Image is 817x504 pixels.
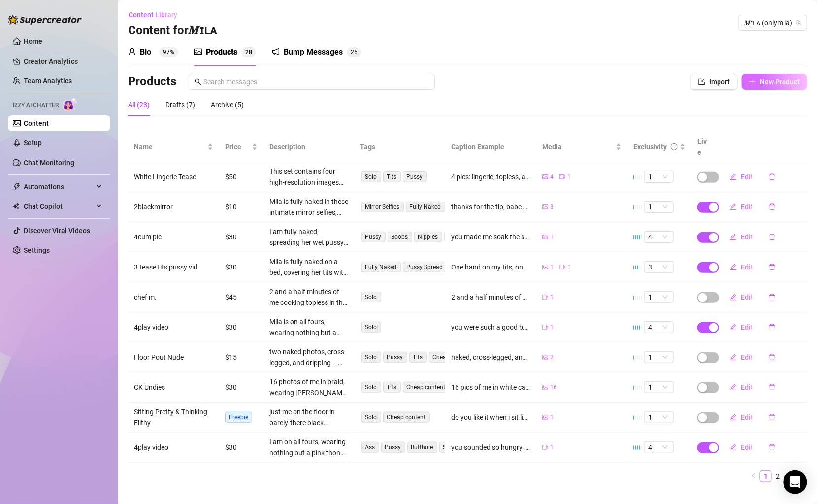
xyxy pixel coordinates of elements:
[219,162,263,192] td: $50
[550,443,554,452] span: 1
[13,101,59,110] span: Izzy AI Chatter
[219,192,263,222] td: $10
[730,294,737,301] span: edit
[451,412,530,423] div: do you like it when i sit like this… or should i open my legs a little wider next time? 😇
[648,171,670,182] span: 1
[128,252,219,282] td: 3 tease tits pussy vid
[730,384,737,391] span: edit
[722,259,761,275] button: Edit
[361,292,381,302] span: Solo
[550,323,554,332] span: 1
[550,293,554,302] span: 1
[741,233,753,241] span: Edit
[741,293,753,301] span: Edit
[219,342,263,372] td: $15
[722,229,761,245] button: Edit
[388,232,412,242] span: Boobs
[269,166,349,188] div: This set contains four high-resolution images and one 19-second video, all captured in natural in...
[361,202,404,212] span: Mirror Selfies
[744,15,801,30] span: 𝑴ɪʟᴀ (onlymila)
[451,322,530,333] div: you were such a good buy and begged so nicely. so is my arching my back for you using all my fing...
[451,202,530,212] div: thanks for the tip, babe 🖤 just me in the mirror, no edits, nothing on… (black curtain set)
[128,100,150,110] div: All (23)
[730,324,737,331] span: edit
[769,294,776,301] span: delete
[451,232,530,242] div: you made me soak the sheets. now come see what you did to me big boy. xx
[128,312,219,342] td: 4play video
[751,473,757,479] span: left
[742,74,807,90] button: New Product
[269,316,349,338] div: Mila is on all fours, wearing nothing but a pink thong pulled aside to reveal her juicy pussy and...
[648,262,670,272] span: 3
[225,412,252,423] span: Freebie
[128,74,176,90] h3: Products
[429,352,476,363] span: Cheap content
[249,49,252,56] span: 8
[633,141,667,152] div: Exclusivity
[542,264,548,270] span: picture
[128,162,219,192] td: White Lingerie Tease
[567,172,571,182] span: 1
[361,442,379,453] span: Ass
[796,20,802,26] span: team
[241,47,256,57] sup: 28
[671,143,678,150] span: info-circle
[761,289,784,305] button: delete
[24,227,90,235] a: Discover Viral Videos
[722,169,761,185] button: Edit
[361,262,401,272] span: Fully Naked
[451,171,530,182] div: 4 pics: lingerie, topless, and spread wide 😮‍💨 plus a 20s video of me dancing slow and slutty in ...
[361,412,381,423] span: Solo
[128,48,136,56] span: user
[550,172,554,182] span: 4
[772,471,783,482] a: 2
[219,282,263,312] td: $45
[536,132,627,162] th: Media
[219,312,263,342] td: $30
[219,222,263,252] td: $30
[206,46,237,58] div: Products
[284,46,343,58] div: Bump Messages
[709,78,730,86] span: Import
[269,406,349,428] div: just me on the floor in barely-there black lingerie… legs open, lips parted, and one thought on m...
[722,379,761,395] button: Edit
[730,414,737,421] span: edit
[722,349,761,365] button: Edit
[203,76,429,87] input: Search messages
[648,352,670,363] span: 1
[195,78,201,85] span: search
[550,263,554,272] span: 1
[761,169,784,185] button: delete
[722,409,761,425] button: Edit
[134,141,205,152] span: Name
[13,203,19,210] img: Chat Copilot
[361,232,386,242] span: Pussy
[648,322,670,333] span: 4
[550,233,554,242] span: 1
[748,470,760,482] li: Previous Page
[24,53,102,69] a: Creator Analytics
[361,322,381,333] span: Solo
[451,262,530,272] div: One hand on my tits, one hand on my pussy… which one do you want me to finish with? My tits are a...
[24,179,94,195] span: Automations
[361,171,381,182] span: Solo
[769,264,776,270] span: delete
[784,470,807,494] div: Open Intercom Messenger
[128,342,219,372] td: Floor Pout Nude
[761,319,784,335] button: delete
[567,263,571,272] span: 1
[730,203,737,210] span: edit
[542,354,548,360] span: picture
[648,202,670,212] span: 1
[559,264,565,270] span: video-camera
[730,264,737,270] span: edit
[761,409,784,425] button: delete
[128,192,219,222] td: 2blackmirror
[355,132,446,162] th: Tags
[761,199,784,215] button: delete
[128,403,219,433] td: Sitting Pretty & Thinking Filthy
[769,354,776,361] span: delete
[542,294,548,300] span: video-camera
[730,234,737,240] span: edit
[407,442,437,453] span: Butthole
